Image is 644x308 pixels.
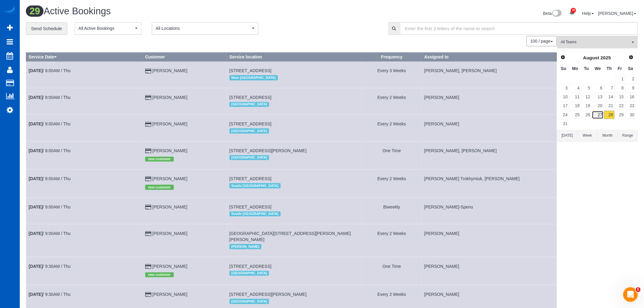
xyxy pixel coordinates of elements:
[582,102,592,110] a: 19
[400,22,638,35] input: Enter the first 3 letters of the name to search
[29,95,71,100] a: [DATE]/ 8:00AM / Thu
[29,264,43,269] b: [DATE]
[26,6,327,16] h1: Active Bookings
[527,36,557,46] nav: Pagination navigation
[229,75,278,80] span: Main [GEOGRAPHIC_DATA]
[558,102,569,110] a: 17
[145,157,174,162] span: new customer
[583,55,599,60] span: August
[229,210,359,218] div: Location
[29,95,43,100] b: [DATE]
[582,111,592,119] a: 26
[142,170,227,198] td: Customer
[229,100,359,108] div: Location
[229,292,307,297] span: [STREET_ADDRESS][PERSON_NAME]
[615,84,625,92] a: 8
[229,299,269,304] span: [GEOGRAPHIC_DATA]
[362,224,422,257] td: Frequency
[229,231,351,242] span: [GEOGRAPHIC_DATA][STREET_ADDRESS][PERSON_NAME][PERSON_NAME]
[626,111,636,119] a: 30
[598,11,636,16] a: [PERSON_NAME]
[29,231,43,236] b: [DATE]
[142,257,227,285] td: Customer
[569,93,581,101] a: 11
[227,53,362,61] th: Service location
[227,257,362,285] td: Service location
[227,224,362,257] td: Service location
[29,148,43,153] b: [DATE]
[615,93,625,101] a: 15
[229,176,271,181] span: [STREET_ADDRESS]
[145,292,151,297] i: Credit Card Payment
[229,127,359,135] div: Location
[4,6,16,15] a: Automaid Logo
[29,68,43,73] b: [DATE]
[152,121,187,126] a: [PERSON_NAME]
[569,84,581,92] a: 4
[145,122,151,127] i: Credit Card Payment
[145,185,174,190] span: new customer
[29,148,71,153] a: [DATE]/ 8:00AM / Thu
[29,205,71,209] a: [DATE]/ 9:00AM / Thu
[152,68,187,73] a: [PERSON_NAME]
[577,130,597,141] button: Week
[26,5,44,17] span: 29
[626,93,636,101] a: 16
[557,36,638,48] button: All Teams
[229,155,269,160] span: [GEOGRAPHIC_DATA]
[582,84,592,92] a: 5
[422,141,557,169] td: Assigned to
[145,264,151,269] i: Credit Card Payment
[592,93,604,101] a: 13
[626,75,636,83] a: 2
[569,102,581,110] a: 18
[29,264,71,269] a: [DATE]/ 9:30AM / Thu
[623,287,638,302] iframe: Intercom live chat
[543,11,562,16] a: Beta
[561,55,565,60] span: Prev
[29,176,71,181] a: [DATE]/ 8:00AM / Thu
[229,271,269,276] span: [GEOGRAPHIC_DATA]
[29,205,43,209] b: [DATE]
[142,224,227,257] td: Customer
[604,102,614,110] a: 21
[615,111,625,119] a: 29
[152,205,187,209] a: [PERSON_NAME]
[156,25,250,31] span: All Locations
[26,88,143,114] td: Schedule date
[229,205,271,209] span: [STREET_ADDRESS]
[145,69,151,73] i: Credit Card Payment
[362,61,422,88] td: Frequency
[29,292,71,297] a: [DATE]/ 9:30AM / Thu
[362,88,422,114] td: Frequency
[142,61,227,88] td: Customer
[26,53,143,61] th: Service Date
[142,115,227,141] td: Customer
[604,93,614,101] a: 14
[615,102,625,110] a: 22
[557,130,577,141] button: [DATE]
[26,22,67,35] a: Send Schedule
[26,170,143,198] td: Schedule date
[229,121,271,126] span: [STREET_ADDRESS]
[552,10,562,18] img: New interface
[627,53,635,62] a: Next
[558,111,569,119] a: 24
[227,170,362,198] td: Service location
[592,102,604,110] a: 20
[628,66,633,71] span: Saturday
[557,36,638,45] ol: All Teams
[227,115,362,141] td: Service location
[152,95,187,100] a: [PERSON_NAME]
[152,22,258,35] button: All Locations
[229,269,359,277] div: Location
[227,88,362,114] td: Service location
[229,95,271,100] span: [STREET_ADDRESS]
[229,183,281,188] span: South/ [GEOGRAPHIC_DATA]
[26,198,143,224] td: Schedule date
[629,55,634,60] span: Next
[558,120,569,128] a: 31
[229,102,269,107] span: [GEOGRAPHIC_DATA]
[561,40,630,45] span: All Teams
[29,68,71,73] a: [DATE]/ 8:00AM / Thu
